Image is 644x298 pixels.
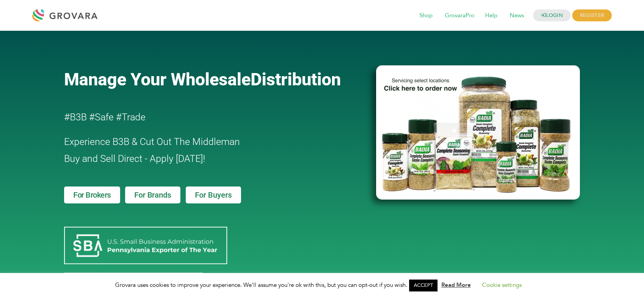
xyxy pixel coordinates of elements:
a: For Brands [125,186,180,203]
a: LOGIN [533,10,571,22]
a: Read More [441,281,471,289]
a: Manage Your WholesaleDistribution [64,69,363,90]
span: For Buyers [195,191,232,199]
span: Grovara uses cookies to improve your experience. We'll assume you're ok with this, but you can op... [115,281,529,289]
span: Shop [414,8,438,23]
a: Help [480,12,503,20]
span: Buy and Sell Direct - Apply [DATE]! [64,153,205,164]
a: For Buyers [186,186,241,203]
span: For Brokers [73,191,111,199]
span: REGISTER [572,10,612,22]
span: Manage Your Wholesale [64,69,251,90]
span: GrovaraPro [439,8,480,23]
span: Experience B3B & Cut Out The Middleman [64,136,240,147]
a: GrovaraPro [439,12,480,20]
a: News [504,12,529,20]
a: Shop [414,12,438,20]
a: For Brokers [64,186,120,203]
span: Help [480,8,503,23]
span: For Brands [134,191,171,199]
span: Distribution [251,69,341,90]
span: News [504,8,529,23]
a: Cookie settings [482,281,522,289]
a: ACCEPT [409,280,438,291]
h2: #B3B #Safe #Trade [64,109,332,126]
